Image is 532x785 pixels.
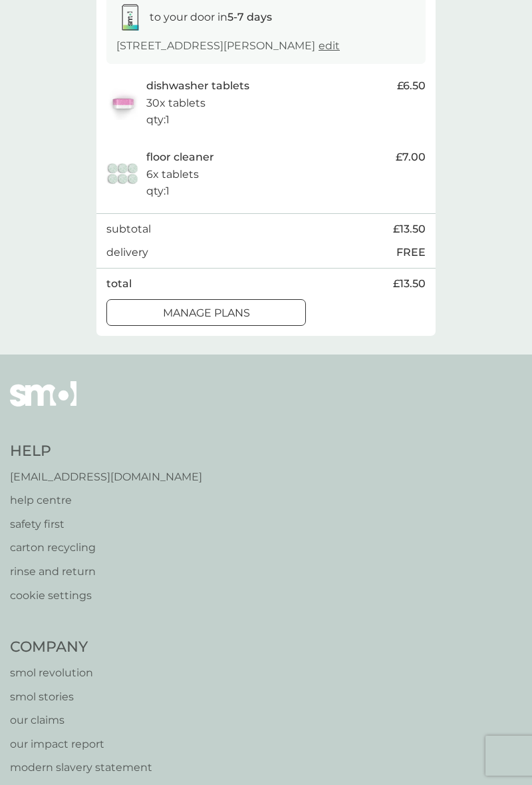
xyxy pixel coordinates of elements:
a: our claims [10,712,152,729]
a: our impact report [10,736,152,753]
p: [STREET_ADDRESS][PERSON_NAME] [116,37,340,55]
span: £13.50 [393,275,426,293]
a: edit [319,39,340,52]
span: £7.00 [396,149,426,166]
a: cookie settings [10,587,202,604]
p: subtotal [106,221,151,238]
a: rinse and return [10,563,202,580]
p: manage plans [163,305,250,322]
p: dishwasher tablets [146,77,249,95]
span: £6.50 [397,77,426,95]
a: [EMAIL_ADDRESS][DOMAIN_NAME] [10,468,202,486]
a: modern slavery statement [10,759,152,776]
a: help centre [10,492,202,509]
a: carton recycling [10,539,202,556]
p: qty : 1 [146,111,170,129]
strong: 5-7 days [227,11,272,23]
p: 6x tablets [146,166,199,183]
button: manage plans [106,299,306,326]
a: smol stories [10,688,152,706]
p: floor cleaner [146,149,214,166]
p: total [106,275,132,293]
h4: Company [10,637,152,658]
a: smol revolution [10,664,152,682]
img: smol [10,381,76,426]
p: FREE [396,244,426,261]
h4: Help [10,441,202,462]
a: safety first [10,516,202,533]
p: 30x tablets [146,95,205,112]
p: qty : 1 [146,183,170,200]
span: £13.50 [393,221,426,238]
span: to your door in [150,11,272,23]
p: delivery [106,244,148,261]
